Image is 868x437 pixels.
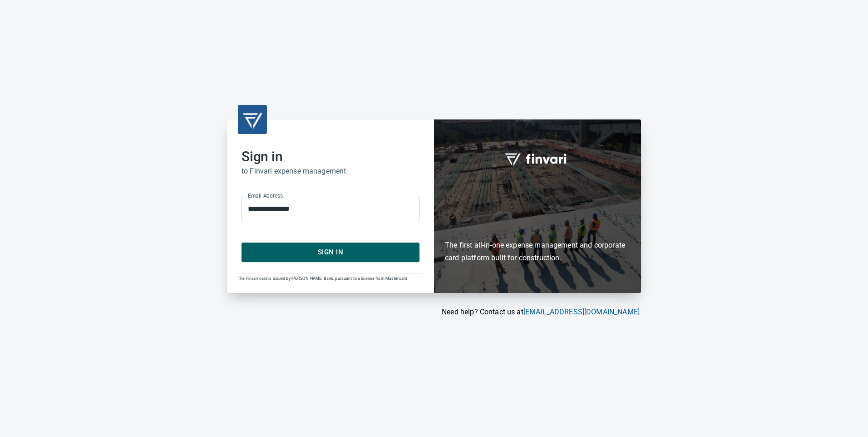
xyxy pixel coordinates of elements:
div: Finvari [434,119,641,293]
button: Sign In [242,243,419,262]
img: transparent_logo.png [242,109,263,130]
h2: Sign in [242,149,419,165]
span: Sign In [252,246,409,258]
span: The Finvari card is issued by [PERSON_NAME] Bank, pursuant to a license from Mastercard [238,276,407,281]
h6: to Finvari expense management [242,165,419,178]
img: fullword_logo_white.png [503,148,572,169]
a: [EMAIL_ADDRESS][DOMAIN_NAME] [523,308,640,316]
p: Need help? Contact us at [227,307,640,318]
h6: The first all-in-one expense management and corporate card platform built for construction. [445,186,630,264]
